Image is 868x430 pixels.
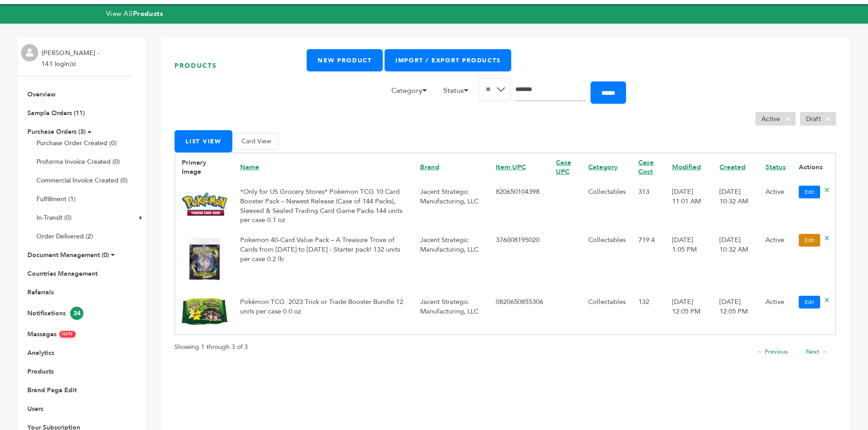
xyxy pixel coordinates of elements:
a: Name [240,162,259,172]
li: Category [387,85,437,101]
button: Card View [234,133,278,150]
input: Search [515,78,586,101]
a: Commercial Invoice Created (0) [36,176,128,185]
td: Jacent Strategic Manufacturing, LLC [414,181,489,229]
td: Pokémon TCG: 2023 Trick or Trade Booster Bundle 12 units per case 0.0 oz [234,291,414,334]
td: 719.4 [632,229,665,291]
td: *Only for US Grocery Stores* Pokemon TCG 10 Card Booster Pack – Newest Release (Case of 144 Packs... [234,181,414,229]
p: Showing 1 through 3 of 3 [175,342,248,353]
a: Purchase Order Created (0) [36,139,117,147]
button: List View [175,130,232,152]
a: Document Management (0) [27,251,109,259]
a: Users [27,405,43,413]
td: [DATE] 10:32 AM [713,229,759,291]
a: Referrals [27,288,54,297]
a: Purchase Orders (3) [27,127,86,136]
td: 376008195020 [489,229,550,291]
td: Pokemon 40-Card Value Pack – A Treasure Trove of Cards from [DATE] to [DATE] - Starter pack! 132 ... [234,229,414,291]
td: Collectables [582,291,632,334]
a: Case Cost [638,158,654,177]
a: Overview [27,90,56,99]
a: View AllProducts [106,9,164,18]
span: × [821,113,836,124]
li: Draft [800,112,836,126]
a: Edit [799,234,820,247]
a: Edit [799,186,820,198]
th: Actions [792,153,836,182]
strong: Products [133,9,163,18]
a: Proforma Invoice Created (0) [36,157,120,166]
a: Products [27,367,54,376]
a: Import / Export Products [385,49,511,71]
th: Primary Image [175,153,234,182]
a: Next → [806,348,827,356]
a: New Product [307,49,382,71]
a: Fulfillment (1) [36,195,76,203]
img: No Image [182,298,227,325]
h1: Products [175,49,307,82]
td: [DATE] 10:32 AM [713,181,759,229]
a: Item UPC [496,162,526,172]
a: In-Transit (0) [36,213,72,222]
a: Category [588,162,618,172]
td: 820650104398 [489,181,550,229]
a: ← Previous [757,348,788,356]
a: Modified [672,162,701,172]
a: Brand Page Edit [27,386,77,395]
td: [DATE] 12:05 PM [713,291,759,334]
td: Jacent Strategic Manufacturing, LLC [414,229,489,291]
li: Status [439,85,478,101]
td: 0820650855306 [489,291,550,334]
td: Collectables [582,229,632,291]
td: Active [759,291,792,334]
td: Active [759,181,792,229]
a: Sample Orders (11) [27,109,85,117]
a: Order Delivered (2) [36,232,93,241]
a: Created [719,162,745,172]
td: [DATE] 12:05 PM [666,291,714,334]
a: Brand [420,162,439,172]
span: NEW [59,331,76,338]
td: Active [759,229,792,291]
img: No Image [182,236,227,282]
td: Jacent Strategic Manufacturing, LLC [414,291,489,334]
td: [DATE] 11:01 AM [666,181,714,229]
img: No Image [182,192,227,216]
span: 34 [70,307,83,320]
a: Analytics [27,349,54,357]
td: 313 [632,181,665,229]
td: 132 [632,291,665,334]
li: Active [755,112,796,126]
li: [PERSON_NAME] - 141 login(s) [41,48,102,70]
a: Case UPC [556,158,571,177]
a: MessagesNEW [27,330,76,339]
td: Collectables [582,181,632,229]
img: profile.png [21,44,38,61]
a: Countries Management [27,269,98,278]
span: × [780,113,795,124]
a: Edit [799,296,820,309]
a: Notifications34 [27,309,83,318]
td: [DATE] 1:05 PM [666,229,714,291]
a: Status [765,162,786,172]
